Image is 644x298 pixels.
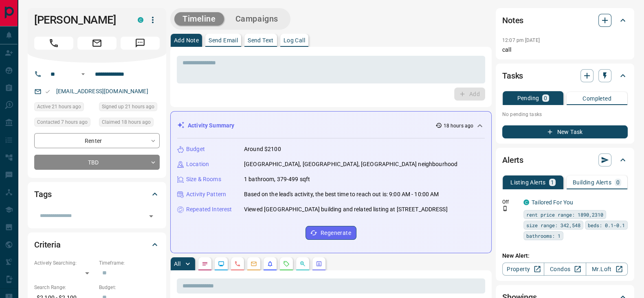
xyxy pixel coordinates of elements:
p: Size & Rooms [186,175,221,184]
p: No pending tasks [502,108,628,121]
p: Add Note [174,37,199,43]
a: Property [502,263,544,276]
svg: Push Notification Only [502,206,508,211]
svg: Lead Browsing Activity [218,261,224,267]
p: Activity Summary [188,121,234,130]
h2: Tasks [502,69,523,82]
h2: Tags [34,188,51,201]
p: Send Email [209,37,238,43]
p: 18 hours ago [444,122,473,129]
div: Activity Summary18 hours ago [177,118,485,133]
svg: Emails [251,261,257,267]
div: Tasks [502,66,628,85]
span: Signed up 21 hours ago [102,103,154,111]
p: 12:07 pm [DATE] [502,37,540,43]
p: Budget: [99,284,160,291]
span: Email [77,37,116,50]
p: Actively Searching: [34,259,95,267]
div: Criteria [34,235,160,254]
span: beds: 0.1-0.1 [588,221,625,229]
p: Repeated Interest [186,205,232,214]
p: New Alert: [502,252,628,260]
p: Log Call [284,37,305,43]
p: 1 [551,180,554,185]
p: Off [502,198,519,206]
p: 0 [544,95,547,101]
button: Open [145,210,157,222]
p: Completed [582,96,611,101]
p: Search Range: [34,284,95,291]
h2: Notes [502,14,523,27]
svg: Opportunities [299,261,306,267]
span: Message [121,37,160,50]
div: Renter [34,133,160,148]
p: 0 [616,180,620,185]
p: Budget [186,145,205,153]
p: 1 bathroom, 379-499 sqft [244,175,310,184]
p: Send Text [248,37,274,43]
button: Campaigns [227,12,286,26]
div: Mon Oct 13 2025 [34,118,95,129]
a: [EMAIL_ADDRESS][DOMAIN_NAME] [56,88,148,94]
div: Notes [502,11,628,30]
h2: Criteria [34,238,61,251]
div: Mon Oct 13 2025 [34,102,95,114]
p: Viewed [GEOGRAPHIC_DATA] building and related listing at [STREET_ADDRESS] [244,205,448,214]
span: rent price range: 1890,2310 [526,210,603,219]
svg: Listing Alerts [267,261,273,267]
div: condos.ca [523,199,529,205]
span: size range: 342,548 [526,221,580,229]
h2: Alerts [502,153,523,167]
p: Location [186,160,209,169]
p: Pending [517,95,539,101]
svg: Requests [283,261,290,267]
p: Building Alerts [573,180,611,185]
span: Contacted 7 hours ago [37,118,88,126]
svg: Notes [202,261,208,267]
svg: Agent Actions [316,261,322,267]
div: Alerts [502,150,628,170]
p: call [502,46,628,54]
a: Tailored For You [532,199,573,206]
p: Around $2100 [244,145,281,153]
a: Condos [544,263,586,276]
h1: [PERSON_NAME] [34,13,125,26]
button: New Task [502,125,628,138]
span: Active 21 hours ago [37,103,81,111]
p: Based on the lead's activity, the best time to reach out is: 9:00 AM - 10:00 AM [244,190,439,199]
span: Call [34,37,73,50]
button: Regenerate [306,226,356,240]
svg: Calls [234,261,241,267]
div: condos.ca [138,17,143,23]
button: Open [78,69,88,79]
p: [GEOGRAPHIC_DATA], [GEOGRAPHIC_DATA], [GEOGRAPHIC_DATA] neighbourhood [244,160,457,169]
div: Mon Oct 13 2025 [99,102,160,114]
span: bathrooms: 1 [526,232,560,240]
p: Activity Pattern [186,190,226,199]
div: Mon Oct 13 2025 [99,118,160,129]
div: Tags [34,184,160,204]
p: Timeframe: [99,259,160,267]
p: Listing Alerts [510,180,546,185]
a: Mr.Loft [586,263,628,276]
div: TBD [34,155,160,170]
p: All [174,261,180,267]
svg: Email Valid [45,89,51,94]
button: Timeline [174,12,224,26]
span: Claimed 18 hours ago [102,118,151,126]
